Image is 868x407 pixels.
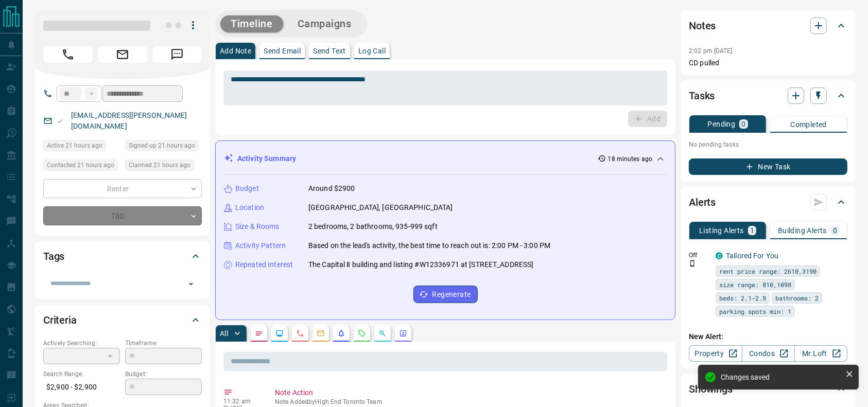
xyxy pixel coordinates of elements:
[308,183,355,194] p: Around $2900
[719,266,817,276] span: rent price range: 2610,3190
[337,329,345,338] svg: Listing Alerts
[220,47,251,55] p: Add Note
[184,277,198,291] button: Open
[235,183,259,194] p: Budget
[296,329,304,338] svg: Calls
[125,160,202,174] div: Wed Aug 13 2025
[237,153,296,164] p: Activity Summary
[716,252,723,259] div: condos.ca
[125,369,202,379] p: Budget:
[57,117,64,125] svg: Email Valid
[231,75,660,101] textarea: To enrich screen reader interactions, please activate Accessibility in Grammarly extension settings
[689,137,847,152] p: No pending tasks
[308,259,534,270] p: The Capital Ⅱ building and listing #W12336971 at [STREET_ADDRESS]
[220,330,228,337] p: All
[43,248,64,264] h2: Tags
[235,240,286,251] p: Activity Pattern
[125,339,202,348] p: Timeframe:
[43,312,77,328] h2: Criteria
[313,47,346,55] p: Send Text
[689,377,847,401] div: Showings
[689,83,847,108] div: Tasks
[775,293,819,303] span: bathrooms: 2
[308,240,550,251] p: Based on the lead's activity, the best time to reach out is: 2:00 PM - 3:00 PM
[689,331,847,342] p: New Alert:
[287,15,362,32] button: Campaigns
[741,120,745,128] p: 0
[689,194,716,210] h2: Alerts
[719,306,791,316] span: parking spots min: 1
[152,46,202,63] span: Message
[43,140,120,154] div: Wed Aug 13 2025
[275,398,663,405] p: Note Added by High End Toronto Team
[689,47,733,55] p: 2:02 pm [DATE]
[689,251,709,260] p: Off
[726,252,778,260] a: Tailored For You
[264,47,301,55] p: Send Email
[47,160,114,170] span: Contacted 21 hours ago
[689,87,715,104] h2: Tasks
[275,387,663,398] p: Note Action
[750,227,754,234] p: 1
[358,47,386,55] p: Log Call
[413,286,478,303] button: Regenerate
[255,329,263,338] svg: Notes
[125,140,202,154] div: Wed Aug 13 2025
[43,369,120,379] p: Search Range:
[721,373,841,381] div: Changes saved
[235,221,280,232] p: Size & Rooms
[223,398,259,405] p: 11:32 am
[308,221,438,232] p: 2 bedrooms, 2 bathrooms, 935-999 sqft
[708,120,736,128] p: Pending
[833,227,837,234] p: 0
[689,190,847,215] div: Alerts
[275,329,284,338] svg: Lead Browsing Activity
[719,293,766,303] span: beds: 2.1-2.9
[399,329,407,338] svg: Agent Actions
[43,160,120,174] div: Wed Aug 13 2025
[220,15,283,32] button: Timeline
[378,329,387,338] svg: Opportunities
[98,46,147,63] span: Email
[358,329,366,338] svg: Requests
[689,345,742,362] a: Property
[43,379,120,396] p: $2,900 - $2,900
[689,381,733,397] h2: Showings
[608,154,653,164] p: 18 minutes ago
[689,158,847,175] button: New Task
[317,329,325,338] svg: Emails
[129,140,195,151] span: Signed up 21 hours ago
[742,345,795,362] a: Condos
[794,345,847,362] a: Mr.Loft
[43,308,202,332] div: Criteria
[129,160,190,170] span: Claimed 21 hours ago
[778,227,827,234] p: Building Alerts
[235,259,293,270] p: Repeated Interest
[689,260,696,267] svg: Push Notification Only
[43,179,202,198] div: Renter
[71,111,187,130] a: [EMAIL_ADDRESS][PERSON_NAME][DOMAIN_NAME]
[790,121,827,128] p: Completed
[689,13,847,38] div: Notes
[224,149,667,168] div: Activity Summary18 minutes ago
[235,202,264,213] p: Location
[43,244,202,269] div: Tags
[689,17,716,34] h2: Notes
[719,279,791,290] span: size range: 810,1098
[308,202,453,213] p: [GEOGRAPHIC_DATA], [GEOGRAPHIC_DATA]
[47,140,102,151] span: Active 21 hours ago
[43,339,120,348] p: Actively Searching:
[43,206,202,225] div: TBD
[43,46,93,63] span: Call
[699,227,744,234] p: Listing Alerts
[689,58,847,68] p: CD pulled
